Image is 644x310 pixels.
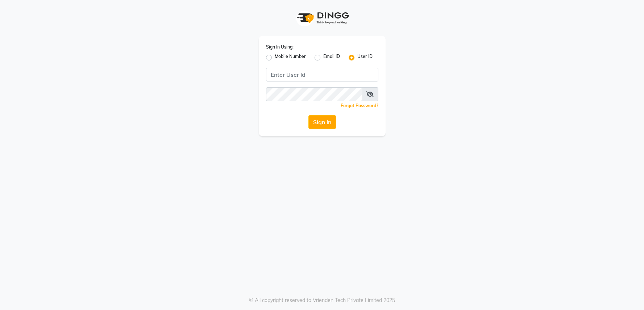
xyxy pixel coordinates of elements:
button: Sign In [308,115,336,129]
input: Username [266,87,362,101]
label: User ID [357,53,373,62]
img: logo1.svg [293,7,351,29]
label: Mobile Number [275,53,306,62]
a: Forgot Password? [341,103,378,108]
label: Sign In Using: [266,44,294,50]
label: Email ID [323,53,340,62]
input: Username [266,68,378,81]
